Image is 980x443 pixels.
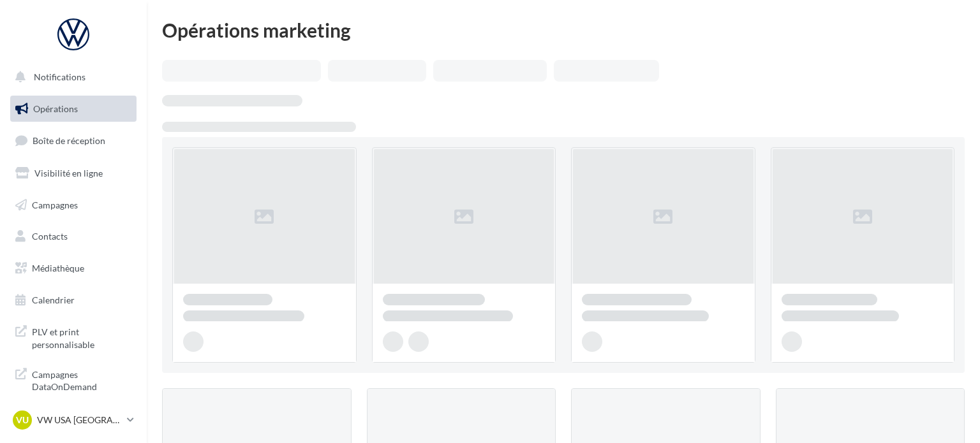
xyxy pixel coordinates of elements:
[32,231,68,242] span: Contacts
[8,318,139,356] a: PLV et print personnalisable
[34,71,85,82] span: Notifications
[32,294,75,305] span: Calendrier
[33,135,105,146] span: Boîte de réception
[8,127,139,154] a: Boîte de réception
[8,64,134,91] button: Notifications
[8,192,139,219] a: Campagnes
[162,20,965,40] div: Opérations marketing
[34,168,103,178] span: Visibilité en ligne
[8,160,139,187] a: Visibilité en ligne
[8,223,139,250] a: Contacts
[8,361,139,398] a: Campagnes DataOnDemand
[32,263,84,273] span: Médiathèque
[8,255,139,282] a: Médiathèque
[33,103,78,114] span: Opérations
[32,366,131,393] span: Campagnes DataOnDemand
[37,414,122,426] p: VW USA [GEOGRAPHIC_DATA]
[32,199,78,210] span: Campagnes
[10,408,137,432] a: VU VW USA [GEOGRAPHIC_DATA]
[8,287,139,314] a: Calendrier
[16,414,29,426] span: VU
[8,96,139,122] a: Opérations
[32,323,131,351] span: PLV et print personnalisable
